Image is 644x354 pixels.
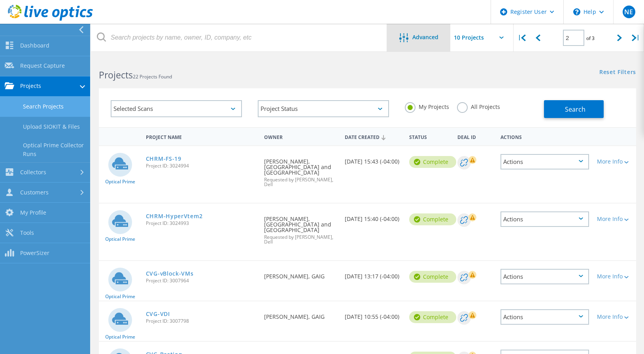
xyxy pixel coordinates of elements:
[260,146,341,195] div: [PERSON_NAME], [GEOGRAPHIC_DATA] and [GEOGRAPHIC_DATA]
[146,213,203,219] a: CHRM-HyperVtem2
[500,154,589,169] div: Actions
[409,271,456,283] div: Complete
[146,221,256,226] span: Project ID: 3024993
[341,301,405,327] div: [DATE] 10:55 (-04:00)
[405,129,453,144] div: Status
[264,235,337,244] span: Requested by [PERSON_NAME], Dell
[341,129,405,144] div: Date Created
[260,129,341,144] div: Owner
[260,204,341,252] div: [PERSON_NAME], [GEOGRAPHIC_DATA] and [GEOGRAPHIC_DATA]
[565,105,585,114] span: Search
[409,311,456,323] div: Complete
[628,24,644,52] div: |
[146,319,256,324] span: Project ID: 3007798
[146,156,181,162] a: CHRM-FS-19
[597,274,632,279] div: More Info
[412,34,438,40] span: Advanced
[341,204,405,230] div: [DATE] 15:40 (-04:00)
[341,146,405,172] div: [DATE] 15:43 (-04:00)
[586,35,595,42] span: of 3
[146,271,194,276] a: CVG-vBlock-VMs
[260,261,341,287] div: [PERSON_NAME], GAIG
[409,213,456,225] div: Complete
[597,159,632,164] div: More Info
[573,8,580,15] svg: \n
[105,294,135,299] span: Optical Prime
[258,100,389,117] div: Project Status
[105,237,135,242] span: Optical Prime
[146,278,256,283] span: Project ID: 3007964
[500,309,589,325] div: Actions
[146,164,256,168] span: Project ID: 3024994
[260,301,341,327] div: [PERSON_NAME], GAIG
[453,129,497,144] div: Deal Id
[111,100,242,117] div: Selected Scans
[597,314,632,320] div: More Info
[133,73,172,80] span: 22 Projects Found
[91,24,387,51] input: Search projects by name, owner, ID, company, etc
[142,129,260,144] div: Project Name
[8,17,93,22] a: Live Optics Dashboard
[341,261,405,287] div: [DATE] 13:17 (-04:00)
[405,102,449,110] label: My Projects
[500,269,589,284] div: Actions
[497,129,593,144] div: Actions
[105,179,135,184] span: Optical Prime
[457,102,500,110] label: All Projects
[105,335,135,339] span: Optical Prime
[264,177,337,187] span: Requested by [PERSON_NAME], Dell
[514,24,530,52] div: |
[544,100,604,118] button: Search
[99,69,133,81] b: Projects
[409,156,456,168] div: Complete
[597,216,632,222] div: More Info
[624,9,633,15] span: NE
[146,311,170,317] a: CVG-VDI
[500,211,589,227] div: Actions
[599,69,636,76] a: Reset Filters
